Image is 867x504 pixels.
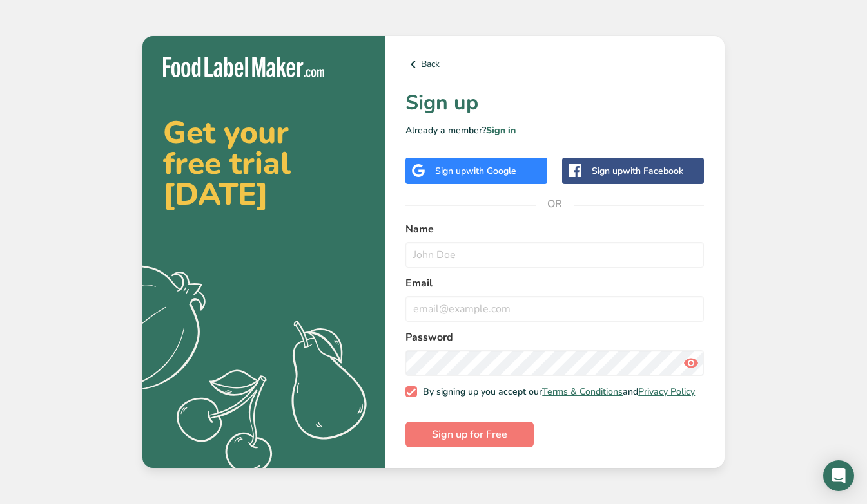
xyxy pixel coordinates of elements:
[486,124,516,136] a: Sign in
[432,427,507,442] span: Sign up for Free
[405,296,704,322] input: email@example.com
[823,460,854,491] div: Open Intercom Messenger
[405,330,704,345] label: Password
[163,117,364,210] h2: Get your free trial [DATE]
[435,164,516,178] div: Sign up
[536,185,574,223] span: OR
[405,242,704,268] input: John Doe
[405,422,534,447] button: Sign up for Free
[623,165,683,177] span: with Facebook
[405,124,704,137] p: Already a member?
[417,386,696,398] span: By signing up you accept our and
[542,386,623,398] a: Terms & Conditions
[405,221,704,237] label: Name
[163,57,324,78] img: Food Label Maker
[405,88,704,118] h1: Sign up
[592,164,683,178] div: Sign up
[466,165,516,177] span: with Google
[638,386,695,398] a: Privacy Policy
[405,57,704,72] a: Back
[405,275,704,291] label: Email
